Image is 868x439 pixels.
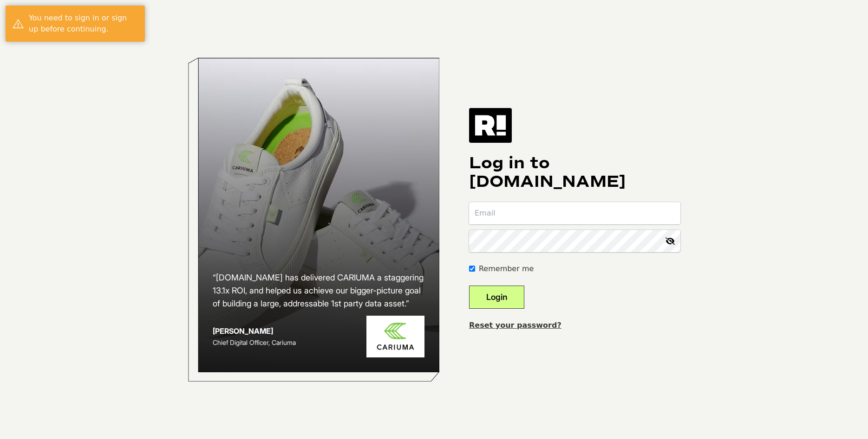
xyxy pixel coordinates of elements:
div: You need to sign in or sign up before continuing. [29,13,138,35]
img: Cariuma [366,316,424,358]
input: Email [469,202,680,224]
h1: Log in to [DOMAIN_NAME] [469,154,680,191]
label: Remember me [479,263,534,274]
a: Reset your password? [469,321,561,330]
strong: [PERSON_NAME] [213,326,273,336]
img: Retention.com [469,108,512,142]
h2: “[DOMAIN_NAME] has delivered CARIUMA a staggering 13.1x ROI, and helped us achieve our bigger-pic... [213,271,424,310]
span: Chief Digital Officer, Cariuma [213,338,296,346]
button: Login [469,286,524,309]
